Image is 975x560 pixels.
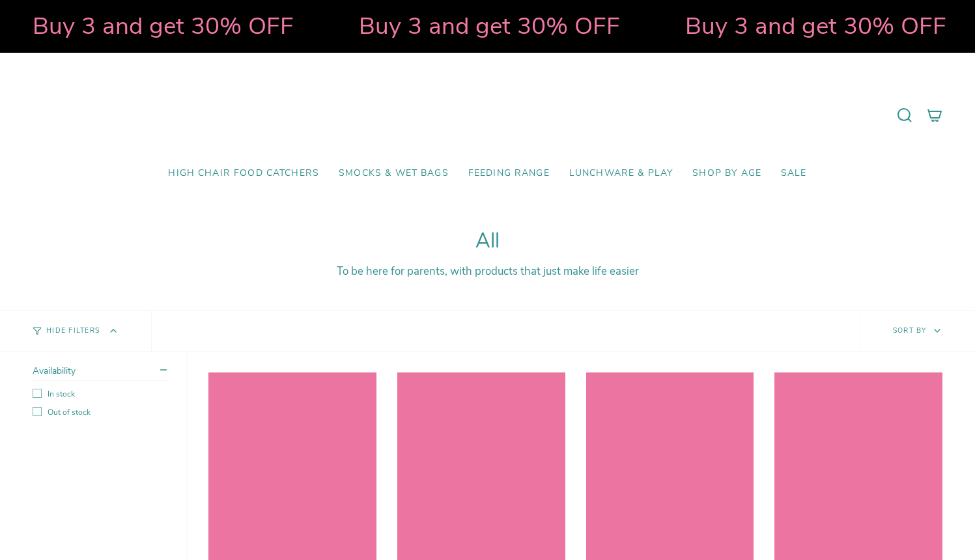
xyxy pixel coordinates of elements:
button: Sort by [860,311,975,351]
span: Availability [33,365,76,377]
a: Mumma’s Little Helpers [375,72,600,158]
a: Lunchware & Play [559,158,683,189]
span: SALE [781,168,807,179]
a: SALE [771,158,817,189]
span: Sort by [893,326,927,335]
h1: All [33,229,942,253]
strong: Buy 3 and get 30% OFF [310,10,571,42]
a: High Chair Food Catchers [158,158,329,189]
a: Shop by Age [683,158,771,189]
span: Shop by Age [692,168,761,179]
label: In stock [33,389,167,399]
span: To be here for parents, with products that just make life easier [337,264,639,279]
span: Lunchware & Play [569,168,673,179]
a: Smocks & Wet Bags [329,158,459,189]
span: Hide Filters [46,328,100,335]
span: High Chair Food Catchers [168,168,319,179]
summary: Availability [33,365,167,381]
span: Smocks & Wet Bags [339,168,449,179]
label: Out of stock [33,407,167,417]
a: Feeding Range [459,158,559,189]
span: Feeding Range [468,168,550,179]
strong: Buy 3 and get 30% OFF [636,10,897,42]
